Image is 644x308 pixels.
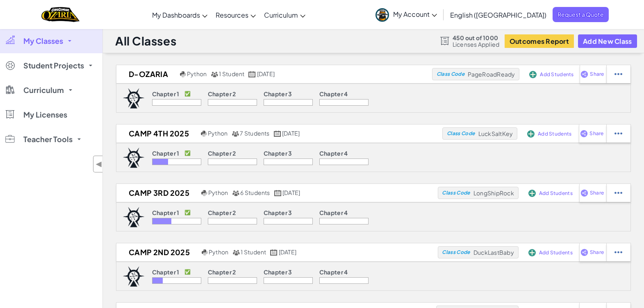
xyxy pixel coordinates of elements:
span: 6 Students [240,189,270,196]
p: Chapter 4 [319,209,348,216]
p: Chapter 3 [264,150,292,156]
a: Ozaria by CodeCombat logo [41,6,80,23]
img: calendar.svg [274,131,281,137]
p: Chapter 4 [319,91,348,97]
p: Chapter 4 [319,269,348,275]
p: Chapter 1 [152,150,180,156]
h1: All Classes [115,33,176,49]
img: IconAddStudents.svg [527,130,535,138]
span: Share [590,190,604,195]
p: Chapter 3 [264,269,292,275]
span: ◀ [96,158,102,170]
span: My Classes [23,37,63,45]
img: IconStudentEllipsis.svg [614,189,622,197]
span: My Dashboards [152,11,200,19]
button: Outcomes Report [505,34,574,48]
span: Share [589,131,603,136]
span: LongShipRock [473,189,514,197]
span: Student Projects [23,62,84,69]
img: IconStudentEllipsis.svg [614,249,622,256]
span: 1 Student [219,70,244,77]
a: Camp 3rd 2025 Python 6 Students [DATE] [116,187,438,199]
img: IconAddStudents.svg [528,190,536,197]
p: Chapter 1 [152,209,180,216]
p: Chapter 2 [208,91,236,97]
img: IconShare_Purple.svg [580,189,588,197]
h2: Camp 2nd 2025 [116,246,200,258]
p: Chapter 2 [208,209,236,216]
span: Add Students [540,72,573,77]
img: IconShare_Purple.svg [580,130,588,137]
span: Class Code [447,131,475,136]
img: calendar.svg [270,249,278,256]
span: 450 out of 1000 [453,34,500,41]
span: Add Students [538,131,571,136]
img: IconAddStudents.svg [528,249,536,256]
a: Curriculum [260,4,309,26]
h2: Camp 3rd 2025 [116,187,199,199]
span: [DATE] [257,70,275,77]
span: [DATE] [282,129,300,137]
span: Teacher Tools [23,136,73,143]
span: My Account [393,10,437,18]
img: python.png [202,249,208,256]
a: Request a Quote [553,7,609,22]
span: PageRoadReady [468,70,515,78]
span: LuckSaltKey [478,130,513,137]
h2: D-Ozaria [116,68,178,80]
img: MultipleUsers.png [232,131,239,137]
span: [DATE] [279,248,296,256]
img: logo [123,207,145,227]
a: D-Ozaria Python 1 Student [DATE] [116,68,432,80]
span: 1 Student [241,248,266,256]
p: Chapter 1 [152,269,180,275]
span: Python [208,129,228,137]
img: IconShare_Purple.svg [580,249,588,256]
a: Resources [212,4,260,26]
span: Python [208,189,228,196]
span: Share [590,250,604,255]
p: Chapter 3 [264,91,292,97]
h2: Camp 4th 2025 [116,127,199,140]
img: MultipleUsers.png [232,190,239,196]
span: [DATE] [282,189,300,196]
p: ✅ [184,269,191,275]
img: avatar [375,8,389,22]
a: Camp 2nd 2025 Python 1 Student [DATE] [116,246,438,258]
p: Chapter 2 [208,150,236,156]
span: 7 Students [240,129,269,137]
p: Chapter 3 [264,209,292,216]
img: logo [123,266,145,287]
img: IconStudentEllipsis.svg [614,70,622,78]
img: MultipleUsers.png [232,249,240,256]
button: Add New Class [578,34,637,48]
span: Curriculum [264,11,298,19]
img: python.png [201,190,207,196]
span: Add Students [539,191,573,196]
img: IconShare_Purple.svg [580,70,588,78]
a: My Dashboards [148,4,212,26]
span: Python [209,248,228,256]
img: calendar.svg [274,190,282,196]
img: IconStudentEllipsis.svg [614,130,622,137]
img: python.png [201,131,207,137]
span: DuckLastBaby [473,249,514,256]
span: Share [590,72,604,77]
img: MultipleUsers.png [211,71,218,77]
a: Camp 4th 2025 Python 7 Students [DATE] [116,127,442,140]
p: Chapter 2 [208,269,236,275]
span: Add Students [539,250,573,255]
span: Class Code [437,72,464,77]
a: My Account [371,2,441,27]
p: ✅ [184,209,191,216]
p: ✅ [184,91,191,97]
span: Python [187,70,207,77]
span: English ([GEOGRAPHIC_DATA]) [450,11,546,19]
p: Chapter 4 [319,150,348,156]
p: ✅ [184,150,191,156]
span: Class Code [442,190,470,195]
span: My Licenses [23,111,67,118]
img: python.png [180,71,186,77]
span: Curriculum [23,86,64,94]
